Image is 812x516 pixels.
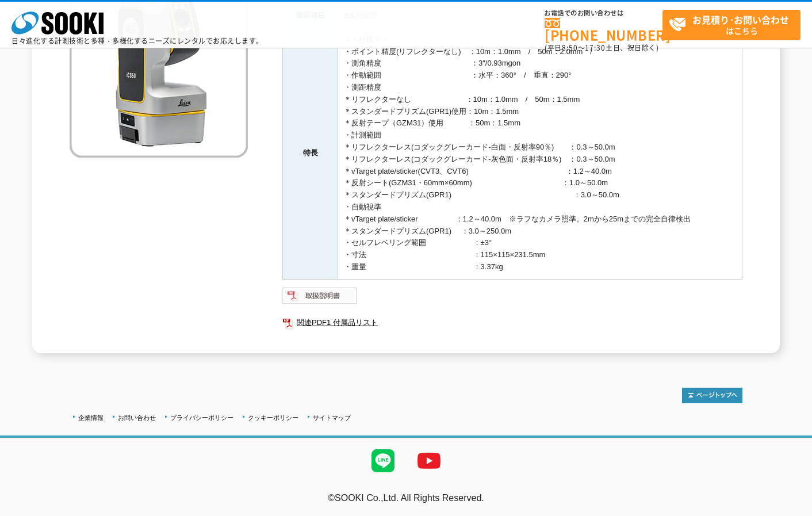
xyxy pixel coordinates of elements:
[313,414,351,421] a: サイトマップ
[360,438,406,484] img: LINE
[662,10,800,40] a: お見積り･お問い合わせはこちら
[585,43,606,53] span: 17:30
[669,10,800,39] span: はこちら
[78,414,104,421] a: 企業情報
[282,294,358,303] a: 取扱説明書
[170,414,233,421] a: プライバシーポリシー
[283,28,338,279] th: 特長
[406,438,452,484] img: YouTube
[118,414,156,421] a: お問い合わせ
[282,315,742,330] a: 関連PDF1 付属品リスト
[562,43,578,53] span: 8:50
[338,28,742,279] td: ＜＜仕様＞＞ ・ポイント精度(リフレクターなし) ：10m：1.0mm / 50m：2.0mm / ・測角精度 ：3″/0.93mgon ・作動範囲 ：水平：360° / 垂直：290° ・測距...
[12,37,263,44] p: 日々進化する計測技術と多種・多様化するニーズにレンタルでお応えします。
[282,286,358,305] img: 取扱説明書
[692,13,789,26] strong: お見積り･お問い合わせ
[545,43,658,53] span: (平日 ～ 土日、祝日除く)
[248,414,298,421] a: クッキーポリシー
[682,388,742,403] img: トップページへ
[545,18,662,41] a: [PHONE_NUMBER]
[768,504,812,514] a: テストMail
[545,10,662,17] span: お電話でのお問い合わせは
